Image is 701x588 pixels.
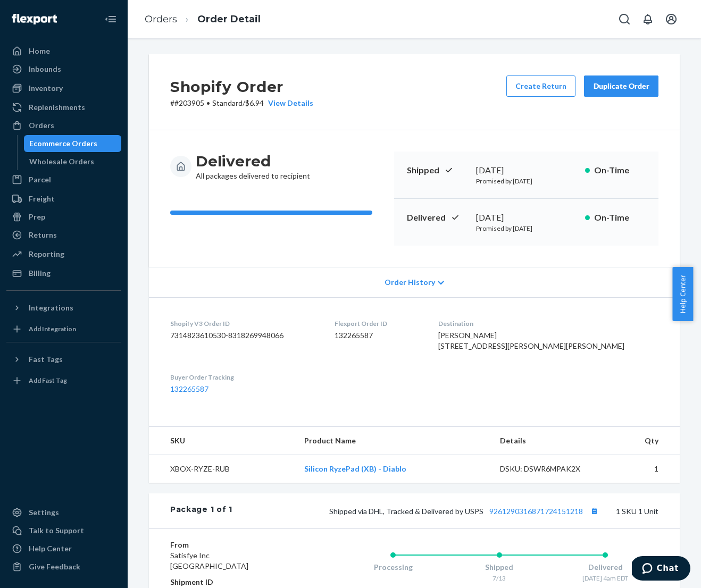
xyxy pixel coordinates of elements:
a: Wholesale Orders [24,153,122,170]
div: DSKU: DSWR6MPAK2X [500,464,600,474]
div: Processing [340,562,446,573]
div: Freight [29,194,55,204]
a: Order Detail [197,13,261,25]
p: Promised by [DATE] [476,224,577,233]
button: Help Center [672,267,693,321]
a: Add Fast Tag [6,372,121,389]
button: Copy tracking number [587,504,601,518]
div: [DATE] [476,164,577,177]
a: Settings [6,504,121,521]
a: Inventory [6,80,121,97]
a: 9261290316871724151218 [489,507,583,516]
span: Satisfye Inc [GEOGRAPHIC_DATA] [170,551,248,570]
a: Billing [6,265,121,282]
div: Home [29,46,50,56]
div: Add Integration [29,324,76,333]
div: Talk to Support [29,525,84,536]
a: Orders [145,13,177,25]
span: [PERSON_NAME] [STREET_ADDRESS][PERSON_NAME][PERSON_NAME] [438,331,624,350]
a: Ecommerce Orders [24,135,122,152]
button: Open notifications [637,9,658,30]
a: Replenishments [6,99,121,116]
dt: Flexport Order ID [335,319,421,328]
div: Reporting [29,249,64,259]
th: Qty [608,427,680,455]
div: Fast Tags [29,354,63,365]
button: Give Feedback [6,558,121,575]
a: Inbounds [6,61,121,78]
a: Returns [6,226,121,243]
th: SKU [149,427,296,455]
a: Add Integration [6,321,121,338]
div: Help Center [29,543,72,554]
div: Inbounds [29,64,61,74]
button: Talk to Support [6,522,121,539]
img: Flexport logo [12,14,57,24]
td: XBOX-RYZE-RUB [149,455,296,483]
div: Prep [29,212,45,222]
div: Shipped [446,562,553,573]
h3: Delivered [196,152,310,171]
div: Settings [29,507,59,518]
div: [DATE] 4am EDT [552,574,658,583]
a: Prep [6,208,121,225]
span: • [206,98,210,107]
span: Shipped via DHL, Tracked & Delivered by USPS [329,507,601,516]
dt: Destination [438,319,658,328]
dd: 132265587 [335,330,421,341]
button: View Details [264,98,313,108]
div: Orders [29,120,54,131]
p: On-Time [594,212,646,224]
dt: Buyer Order Tracking [170,373,318,382]
th: Details [491,427,608,455]
dd: 7314823610530-8318269948066 [170,330,318,341]
th: Product Name [296,427,491,455]
div: All packages delivered to recipient [196,152,310,181]
span: Standard [212,98,243,107]
td: 1 [608,455,680,483]
button: Duplicate Order [584,75,658,97]
button: Close Navigation [100,9,121,30]
div: Delivered [552,562,658,573]
dt: Shipment ID [170,577,297,587]
dt: Shopify V3 Order ID [170,319,318,328]
dt: From [170,540,297,550]
div: Integrations [29,303,73,313]
a: Parcel [6,171,121,188]
div: Inventory [29,83,63,94]
a: Freight [6,190,121,207]
div: 1 SKU 1 Unit [232,504,658,518]
a: Silicon RyzePad (XB) - Diablo [304,464,406,473]
div: Wholesale Orders [29,156,94,167]
div: Parcel [29,174,51,185]
div: Billing [29,268,51,279]
p: Promised by [DATE] [476,177,577,186]
p: Delivered [407,212,468,224]
a: 132265587 [170,384,208,393]
a: Home [6,43,121,60]
a: Help Center [6,540,121,557]
div: Ecommerce Orders [29,138,97,149]
button: Open Search Box [614,9,635,30]
button: Fast Tags [6,351,121,368]
button: Open account menu [661,9,682,30]
div: Package 1 of 1 [170,504,232,518]
a: Orders [6,117,121,134]
a: Reporting [6,246,121,263]
h2: Shopify Order [170,75,313,98]
p: On-Time [594,164,646,177]
div: Replenishments [29,102,85,113]
div: Returns [29,230,57,240]
div: Add Fast Tag [29,376,67,385]
div: Give Feedback [29,561,80,572]
ol: breadcrumbs [136,4,269,35]
span: Order History [385,277,435,288]
button: Integrations [6,299,121,316]
iframe: Opens a widget where you can chat to one of our agents [632,556,690,583]
div: 7/13 [446,574,553,583]
p: # #203905 / $6.94 [170,98,313,108]
div: [DATE] [476,212,577,224]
